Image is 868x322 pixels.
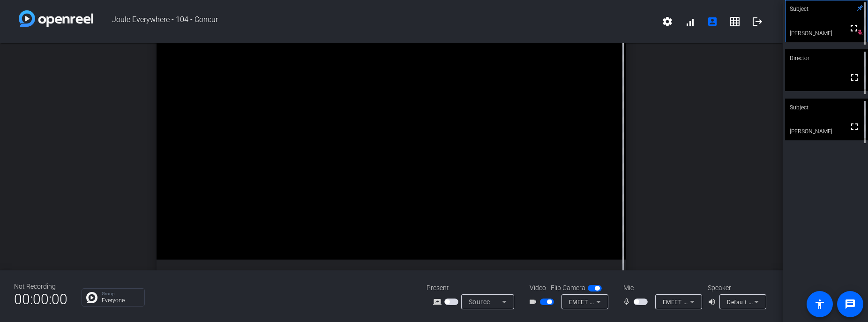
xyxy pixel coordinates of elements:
[614,283,708,293] div: Mic
[708,296,719,307] mat-icon: volume_up
[814,299,825,310] mat-icon: accessibility
[551,283,585,293] span: Flip Camera
[93,10,656,33] span: Joule Everywhere - 104 - Concur
[569,298,677,306] span: EMEET SmartCam Nova 4K (328f:00af)
[849,72,860,83] mat-icon: fullscreen
[427,283,520,293] div: Present
[433,296,444,307] mat-icon: screen_share_outline
[607,270,618,281] mat-icon: fullscreen
[19,10,93,27] img: white-gradient.svg
[845,299,856,310] mat-icon: message
[529,296,540,307] mat-icon: videocam_outline
[785,99,868,116] div: Subject
[849,121,860,132] mat-icon: fullscreen
[663,298,771,306] span: EMEET SmartCam Nova 4K (328f:00af)
[729,16,741,27] mat-icon: grid_on
[102,291,140,296] p: Group
[469,298,490,306] span: Source
[622,296,634,307] mat-icon: mic_none
[752,16,763,27] mat-icon: logout
[848,23,860,34] mat-icon: fullscreen
[102,298,140,303] p: Everyone
[708,283,764,293] div: Speaker
[727,298,774,306] span: Default - AirPods
[530,283,546,293] span: Video
[679,10,701,33] button: signal_cellular_alt
[86,292,97,303] img: Chat Icon
[785,49,868,67] div: Director
[14,282,67,291] div: Not Recording
[707,16,718,27] mat-icon: account_box
[14,288,67,311] span: 00:00:00
[662,16,673,27] mat-icon: settings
